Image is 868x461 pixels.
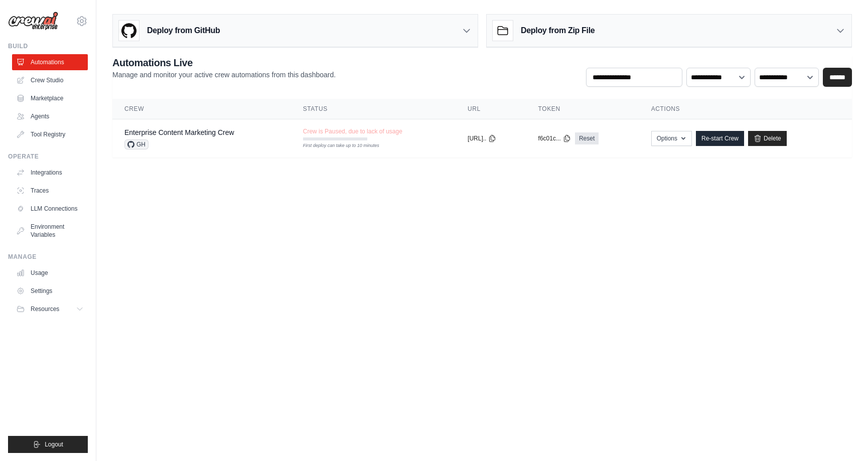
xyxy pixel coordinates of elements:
a: Traces [12,183,88,199]
span: Logout [45,440,63,448]
div: First deploy can take up to 10 minutes [303,142,367,149]
p: Manage and monitor your active crew automations from this dashboard. [112,70,336,80]
img: Logo [8,12,58,31]
a: Tool Registry [12,126,88,142]
a: Integrations [12,165,88,181]
h3: Deploy from Zip File [521,25,595,37]
img: GitHub Logo [119,21,139,41]
span: Resources [31,305,59,313]
span: GH [124,139,149,149]
a: Re-start Crew [696,131,744,146]
th: URL [456,99,526,119]
a: Automations [12,54,88,70]
a: Crew Studio [12,72,88,88]
th: Actions [639,99,852,119]
a: Environment Variables [12,219,88,243]
th: Token [526,99,639,119]
a: Delete [748,131,787,146]
div: Manage [8,253,88,261]
a: LLM Connections [12,201,88,217]
button: Options [651,131,692,146]
a: Marketplace [12,90,88,106]
span: Crew is Paused, due to lack of usage [303,127,402,135]
div: Build [8,42,88,50]
a: Settings [12,283,88,299]
h2: Automations Live [112,56,336,70]
div: Operate [8,152,88,161]
a: Enterprise Content Marketing Crew [124,128,234,136]
a: Usage [12,265,88,281]
h3: Deploy from GitHub [147,25,220,37]
button: Logout [8,436,88,453]
th: Status [291,99,456,119]
a: Agents [12,108,88,124]
button: f6c01c... [538,134,571,142]
button: Resources [12,301,88,317]
a: Reset [575,132,599,144]
th: Crew [112,99,291,119]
